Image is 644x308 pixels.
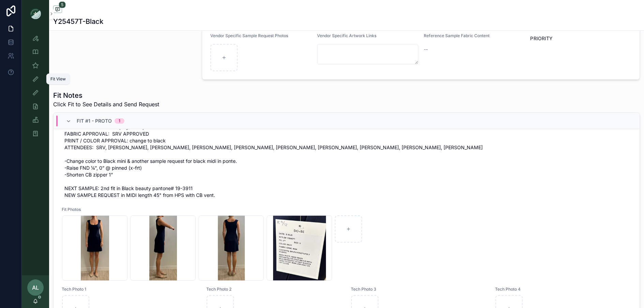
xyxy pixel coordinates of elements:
span: Fit #1 - Proto [77,118,112,124]
span: AL [32,283,39,292]
button: 5 [53,5,62,14]
span: Tech Photo 1 [62,287,198,292]
span: PRIORITY [530,35,631,42]
span: Click Fit to See Details and Send Request [53,100,159,108]
h1: Y25457T-Black [53,17,103,26]
h1: Fit Notes [53,91,159,100]
div: Fit View [50,76,66,82]
span: 5 [59,1,66,8]
div: 1 [119,118,120,124]
span: Vendor Specific Sample Request Photos [210,33,288,38]
img: App logo [30,8,41,19]
span: Tech Photo 2 [206,287,343,292]
span: -- [424,46,428,53]
span: HPS ON BODY: 36" for mini, 45" for midi. FABRIC CONTENT: 90%poly/10%span FABRIC APPROVAL: SRV APP... [64,117,629,199]
span: Tech Photo 4 [495,287,631,292]
span: Fit Photos [62,207,631,212]
span: Vendor Specific Artwork Links [317,33,376,38]
div: scrollable content [22,27,49,149]
span: Tech Photo 3 [351,287,487,292]
span: Reference Sample Fabric Content [424,33,490,38]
